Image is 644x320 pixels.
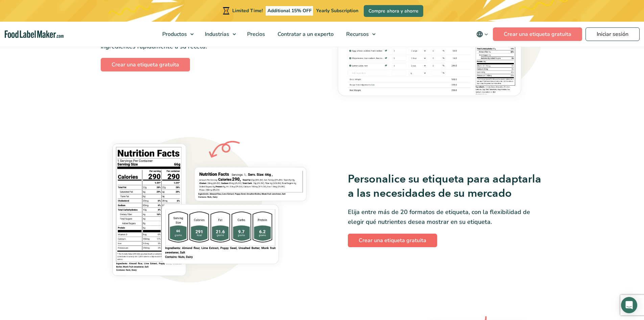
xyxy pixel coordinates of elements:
span: Productos [160,30,188,38]
a: Contratar a un experto [271,22,338,47]
a: Recursos [340,22,379,47]
a: Crear una etiqueta gratuita [348,234,437,247]
span: Industrias [203,30,230,38]
span: Additional 15% OFF [266,6,313,16]
a: Compre ahora y ahorre [364,5,423,17]
a: Productos [156,22,197,47]
a: Precios [241,22,270,47]
span: Precios [245,30,266,38]
span: Yearly Subscription [316,7,358,14]
span: Limited Time! [232,7,263,14]
div: Open Intercom Messenger [621,297,637,313]
a: Industrias [199,22,239,47]
a: Crear una etiqueta gratuita [493,27,582,41]
a: Crear una etiqueta gratuita [101,58,190,71]
span: Contratar a un experto [276,30,334,38]
p: Elija entre más de 20 formatos de etiqueta, con la flexibilidad de elegir qué nutrientes desea mo... [348,207,544,227]
h3: Personalice su etiqueta para adaptarla a las necesidades de su mercado [348,172,544,200]
a: Iniciar sesión [586,27,640,41]
span: Recursos [344,30,369,38]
